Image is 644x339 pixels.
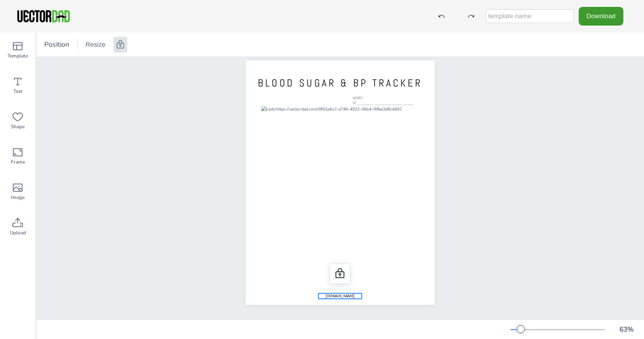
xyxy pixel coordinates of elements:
span: Template [7,52,28,60]
span: [DOMAIN_NAME] [326,293,354,298]
span: MONTH OF:__________________________ [353,95,414,106]
button: Resize [82,37,110,53]
span: Image [11,194,25,201]
button: Download [579,7,623,25]
span: BLOOD SUGAR & BP TRACKER [258,77,422,89]
input: template name [486,9,574,23]
span: Position [42,40,71,49]
img: VectorDad-1.png [16,9,71,24]
div: 63 % [615,325,638,334]
span: Upload [10,229,26,237]
span: Frame [11,158,25,166]
span: Shape [11,123,25,131]
span: Text [13,87,23,95]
